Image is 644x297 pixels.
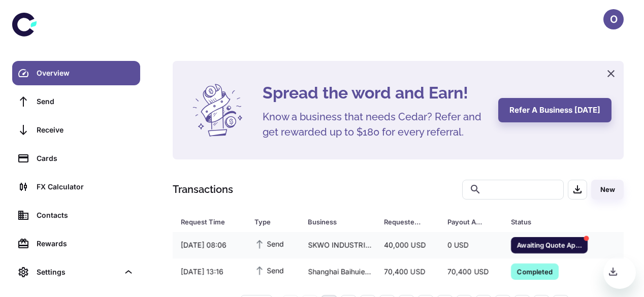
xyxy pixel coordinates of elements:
[12,89,140,114] a: Send
[511,215,574,229] div: Status
[12,260,140,284] div: Settings
[447,215,499,229] span: Payout Amount
[181,215,229,229] div: Request Time
[254,215,296,229] span: Type
[384,215,422,229] div: Requested Amount
[263,81,486,105] h4: Spread the word and Earn!
[12,146,140,171] a: Cards
[37,238,134,249] div: Rewards
[181,215,242,229] span: Request Time
[591,180,624,200] button: New
[376,262,439,281] div: 70,400 USD
[37,181,134,192] div: FX Calculator
[384,215,435,229] span: Requested Amount
[173,262,246,281] div: [DATE] 13:16
[439,236,503,255] div: 0 USD
[12,232,140,256] a: Rewards
[603,256,636,289] iframe: Button to launch messaging window
[12,203,140,227] a: Contacts
[12,61,140,85] a: Overview
[511,266,559,276] span: Completed
[254,265,284,276] span: Send
[376,236,439,255] div: 40,000 USD
[263,109,486,140] h5: Know a business that needs Cedar? Refer and get rewarded up to $180 for every referral.
[173,236,246,255] div: [DATE] 08:06
[37,210,134,221] div: Contacts
[37,153,134,164] div: Cards
[37,96,134,107] div: Send
[12,118,140,142] a: Receive
[37,267,119,278] div: Settings
[603,9,624,29] button: O
[498,98,611,122] button: Refer a business [DATE]
[37,124,134,136] div: Receive
[447,215,486,229] div: Payout Amount
[300,262,376,281] div: Shanghai Baihuier New Material Technology Co., Ltd
[173,182,233,197] h1: Transactions
[37,68,134,79] div: Overview
[254,215,282,229] div: Type
[254,238,284,249] span: Send
[12,175,140,199] a: FX Calculator
[511,240,588,250] span: Awaiting Quote Approval
[439,262,503,281] div: 70,400 USD
[300,236,376,255] div: SKWO INDUSTRIAL CO.,LIMITED
[511,215,588,229] span: Status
